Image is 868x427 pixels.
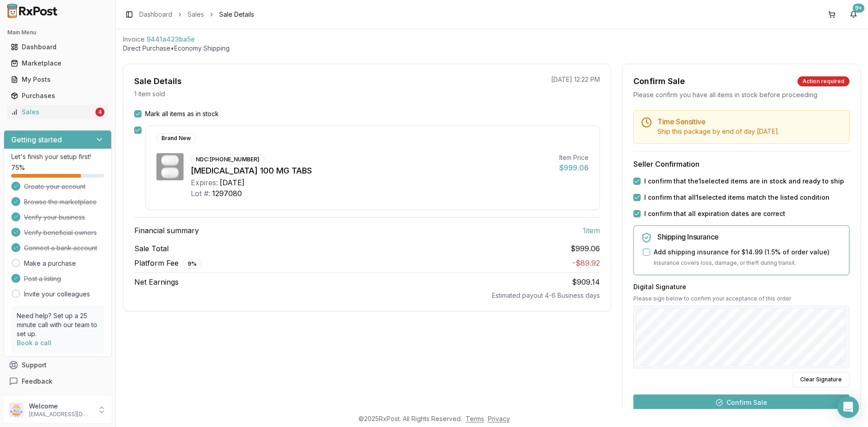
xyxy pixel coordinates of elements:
[797,76,849,86] div: Action required
[134,225,199,236] span: Financial summary
[24,259,76,268] a: Make a purchase
[633,295,849,302] p: Please sign below to confirm your acceptance of this order
[11,91,104,100] div: Purchases
[146,35,195,44] span: 9441a423ba5e
[24,290,90,299] a: Invite your colleagues
[156,153,184,180] img: Ubrelvy 100 MG TABS
[24,228,97,237] span: Verify beneficial owners
[188,10,204,19] a: Sales
[633,159,849,169] h3: Seller Confirmation
[633,90,849,99] div: Please confirm you have all items in stock before proceeding
[17,339,52,347] a: Book a call
[22,377,52,386] span: Feedback
[134,277,179,287] span: Net Earnings
[24,197,97,206] span: Browse the marketplace
[7,55,108,71] a: Marketplace
[134,75,182,88] div: Sale Details
[139,10,254,19] nav: breadcrumb
[191,188,210,199] div: Lot #:
[11,42,104,52] div: Dashboard
[7,39,108,55] a: Dashboard
[24,182,85,191] span: Create your account
[583,225,600,236] span: 1 item
[95,108,104,117] div: 4
[837,396,859,418] div: Open Intercom Messenger
[11,163,25,172] span: 75 %
[572,277,600,286] span: $909.14
[145,109,219,118] label: Mark all items as in stock
[24,274,61,283] span: Post a listing
[571,243,600,254] span: $999.06
[488,415,510,422] a: Privacy
[191,177,218,188] div: Expires:
[7,29,108,36] h2: Main Menu
[212,188,242,199] div: 1297080
[11,59,104,68] div: Marketplace
[4,105,112,119] button: Sales4
[4,373,112,389] button: Feedback
[551,75,600,84] p: [DATE] 12:22 PM
[11,152,104,161] p: Let's finish your setup first!
[559,153,589,162] div: Item Price
[11,134,62,145] h3: Getting started
[4,357,112,373] button: Support
[7,88,108,104] a: Purchases
[4,40,112,54] button: Dashboard
[139,10,172,19] a: Dashboard
[846,7,861,22] button: 9+
[4,89,112,103] button: Purchases
[29,411,92,418] p: [EMAIL_ADDRESS][DOMAIN_NAME]
[633,75,685,88] div: Confirm Sale
[24,213,85,222] span: Verify your business
[466,415,484,422] a: Terms
[4,72,112,87] button: My Posts
[654,258,842,267] p: Insurance covers loss, damage, or theft during transit.
[29,402,92,411] p: Welcome
[657,118,842,125] h5: Time Sensitive
[7,104,108,120] a: Sales4
[156,133,196,143] div: Brand New
[4,56,112,70] button: Marketplace
[572,258,600,267] span: - $89.92
[219,10,254,19] span: Sale Details
[657,233,842,240] h5: Shipping Insurance
[644,177,844,186] label: I confirm that the 1 selected items are in stock and ready to ship
[657,127,779,135] span: Ship this package by end of day [DATE] .
[11,75,104,84] div: My Posts
[633,282,849,291] h3: Digital Signature
[134,89,165,99] p: 1 item sold
[7,71,108,88] a: My Posts
[191,164,552,177] div: [MEDICAL_DATA] 100 MG TABS
[654,248,830,257] label: Add shipping insurance for $14.99 ( 1.5 % of order value)
[559,162,589,173] div: $999.06
[853,4,864,13] div: 9+
[183,259,202,269] div: 9 %
[633,394,849,411] button: Confirm Sale
[123,35,145,44] div: Invoice
[191,155,264,164] div: NDC: [PHONE_NUMBER]
[9,403,24,417] img: User avatar
[134,291,600,300] div: Estimated payout 4-6 Business days
[644,193,830,202] label: I confirm that all 1 selected items match the listed condition
[11,108,94,117] div: Sales
[793,372,849,387] button: Clear Signature
[644,209,785,218] label: I confirm that all expiration dates are correct
[123,44,861,53] p: Direct Purchase • Economy Shipping
[134,243,169,254] span: Sale Total
[17,311,99,338] p: Need help? Set up a 25 minute call with our team to set up.
[134,258,202,269] span: Platform Fee
[24,244,97,253] span: Connect a bank account
[4,4,61,18] img: RxPost Logo
[220,177,245,188] div: [DATE]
